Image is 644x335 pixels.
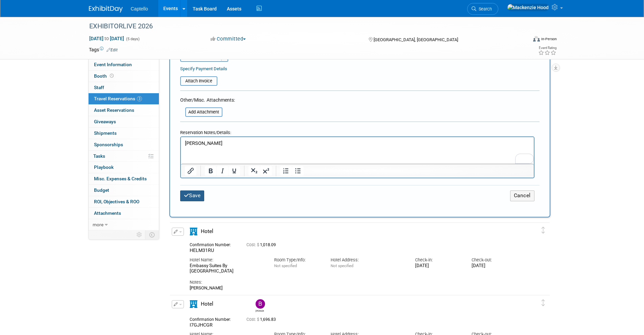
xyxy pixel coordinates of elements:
button: Numbered list [280,166,292,176]
div: Confirmation Number: [190,240,236,248]
a: Edit [106,48,118,52]
img: ExhibitDay [89,6,123,12]
span: Asset Reservations [94,107,134,113]
span: Playbook [94,164,114,170]
td: Personalize Event Tab Strip [134,230,145,239]
td: Toggle Event Tabs [145,230,159,239]
span: 3 [137,96,142,101]
a: Attachments [89,208,159,219]
td: Tags [89,46,118,53]
button: Cancel [510,190,534,201]
span: Search [476,6,492,11]
i: Click and drag to move item [542,227,545,234]
span: Misc. Expenses & Credits [94,176,147,181]
span: (5 days) [125,37,140,41]
div: Check-out: [472,257,518,263]
div: Room Type/Info: [274,257,320,263]
iframe: Rich Text Area [181,137,534,164]
a: Playbook [89,162,159,173]
div: Notes: [190,279,518,285]
button: Subscript [248,166,260,176]
a: Search [467,3,498,15]
div: Brad Froese [256,309,264,312]
span: HELM31RU [190,248,214,253]
a: Tasks [89,151,159,162]
span: 1,696.83 [246,317,279,322]
button: Superscript [260,166,272,176]
button: Bold [205,166,216,176]
span: Travel Reservations [94,96,142,101]
span: Not specified [274,263,297,268]
span: I7GJHCGR [190,322,213,328]
span: ROI, Objectives & ROO [94,199,139,204]
button: Committed [208,35,248,43]
div: In-Person [541,36,557,42]
span: Not specified [331,263,353,268]
span: Giveaways [94,119,116,124]
span: Shipments [94,130,117,136]
span: Booth [94,73,115,79]
div: [PERSON_NAME] [190,285,518,291]
span: Hotel [201,228,213,234]
span: more [93,222,103,227]
div: Brad Froese [254,299,266,312]
span: Budget [94,187,109,193]
a: Travel Reservations3 [89,93,159,104]
span: to [103,36,110,41]
div: Confirmation Number: [190,315,236,322]
a: ROI, Objectives & ROO [89,196,159,207]
a: Booth [89,71,159,82]
span: Event Information [94,62,132,67]
div: [DATE] [472,263,518,269]
button: Italic [217,166,228,176]
div: Check-in: [415,257,461,263]
a: Sponsorships [89,139,159,150]
a: Staff [89,82,159,93]
a: Event Information [89,59,159,70]
a: more [89,219,159,230]
div: Hotel Address: [331,257,405,263]
div: Event Format [487,35,557,45]
button: Insert/edit link [185,166,196,176]
span: [GEOGRAPHIC_DATA], [GEOGRAPHIC_DATA] [374,37,458,42]
a: Asset Reservations [89,105,159,116]
a: Specify Payment Details [180,66,227,71]
span: 1,018.09 [246,242,279,247]
div: Other/Misc. Attachments: [180,97,235,105]
button: Save [180,190,205,201]
img: Mackenzie Hood [507,4,549,11]
a: Shipments [89,128,159,139]
span: Cost: $ [246,242,260,247]
span: Attachments [94,210,121,216]
div: Hotel Name: [190,257,264,263]
a: Budget [89,185,159,196]
span: Cost: $ [246,317,260,322]
i: Hotel [190,228,197,235]
span: Tasks [93,153,105,159]
div: Event Rating [538,46,556,50]
span: Sponsorships [94,142,123,147]
span: Staff [94,85,104,90]
i: Hotel [190,300,197,308]
button: Bullet list [292,166,304,176]
img: Brad Froese [256,299,265,309]
a: Misc. Expenses & Credits [89,173,159,184]
div: Reservation Notes/Details: [180,127,534,136]
button: Underline [229,166,240,176]
div: Embassy Suites By [GEOGRAPHIC_DATA] [190,263,264,275]
div: EXHIBITORLIVE 2026 [87,20,517,32]
img: Format-Inperson.png [533,36,540,42]
i: Click and drag to move item [542,300,545,306]
span: Captello [131,6,148,11]
span: [DATE] [DATE] [89,35,124,42]
span: Hotel [201,301,213,307]
span: Booth not reserved yet [109,73,115,78]
a: Giveaways [89,116,159,127]
div: [DATE] [415,263,461,269]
